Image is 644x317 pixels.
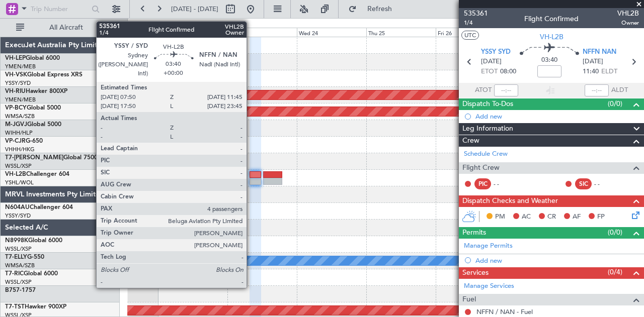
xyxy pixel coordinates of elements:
div: Mon 22 [158,28,227,37]
span: N8998K [5,238,28,244]
a: NFFN / NAN - Fuel [476,307,533,316]
span: N604AU [5,204,30,210]
span: [DATE] [481,57,502,67]
a: VH-RIUHawker 800XP [5,88,67,94]
span: Fuel [462,294,476,305]
span: Crew [462,135,479,147]
a: VH-VSKGlobal Express XRS [5,72,83,78]
span: CR [547,212,556,222]
span: 535361 [464,8,488,19]
a: M-JGVJGlobal 5000 [5,122,61,128]
span: VH-L2B [5,171,26,177]
span: ATOT [475,85,492,95]
a: WSSL/XSP [5,162,32,170]
span: 03:40 [541,55,557,65]
a: WSSL/XSP [5,245,32,253]
div: Fri 26 [436,28,505,37]
a: WIHH/HLP [5,129,33,137]
span: 08:00 [500,67,516,77]
a: YMEN/MEB [5,96,36,103]
span: (0/4) [608,267,622,277]
span: [DATE] - [DATE] [171,5,218,14]
a: YSSY/SYD [5,79,31,87]
span: [DATE] [583,57,603,67]
span: Flight Crew [462,162,500,174]
a: WMSA/SZB [5,262,35,269]
div: Add new [475,256,639,265]
span: Services [462,267,489,279]
span: T7-RIC [5,271,24,277]
span: 1/4 [464,19,488,27]
div: Tue 23 [227,28,297,37]
a: Manage Services [464,281,514,291]
span: ELDT [601,67,617,77]
a: B757-1757 [5,287,36,293]
a: T7-RICGlobal 6000 [5,271,58,277]
span: VH-VSK [5,72,27,78]
button: Refresh [344,1,404,17]
span: YSSY SYD [481,47,511,57]
div: Add new [475,112,639,121]
span: VHL2B [617,8,639,19]
a: N604AUChallenger 604 [5,204,73,210]
span: T7-TST [5,304,25,310]
span: Refresh [359,6,401,13]
span: Permits [462,227,486,239]
a: VH-LEPGlobal 6000 [5,55,60,61]
span: Dispatch Checks and Weather [462,195,558,207]
span: All Aircraft [26,24,106,31]
a: Schedule Crew [464,149,508,159]
a: YSHL/WOL [5,179,34,186]
div: PIC [474,178,491,189]
a: T7-TSTHawker 900XP [5,304,66,310]
a: T7-ELLYG-550 [5,254,44,260]
span: M-JGVJ [5,122,27,128]
a: YSSY/SYD [5,212,31,220]
span: 11:40 [583,67,599,77]
span: Leg Information [462,123,513,135]
a: VP-CJRG-650 [5,138,43,144]
a: WMSA/SZB [5,113,35,120]
a: YMEN/MEB [5,63,36,70]
div: SIC [575,178,592,189]
div: - - [494,179,516,188]
a: VHHH/HKG [5,146,35,153]
span: VH-RIU [5,88,26,94]
input: --:-- [494,84,518,96]
a: Manage Permits [464,241,513,251]
div: Wed 24 [297,28,366,37]
span: AC [522,212,531,222]
div: Thu 25 [366,28,436,37]
span: VH-LEP [5,55,26,61]
span: T7-ELLY [5,254,27,260]
div: - - [594,179,617,188]
div: Flight Confirmed [524,14,579,24]
span: Owner [617,19,639,27]
span: FP [597,212,605,222]
a: VH-L2BChallenger 604 [5,171,69,177]
a: T7-[PERSON_NAME]Global 7500 [5,155,98,161]
span: ALDT [611,85,628,95]
a: WSSL/XSP [5,278,32,286]
span: AF [573,212,581,222]
span: VP-CJR [5,138,26,144]
span: ETOT [481,67,498,77]
span: VH-L2B [540,32,563,42]
span: (0/0) [608,227,622,238]
span: PM [495,212,505,222]
span: Dispatch To-Dos [462,98,513,110]
span: B757-1 [5,287,25,293]
a: N8998KGlobal 6000 [5,238,62,244]
button: UTC [461,31,479,40]
span: VP-BCY [5,105,27,111]
div: [DATE] [129,20,146,29]
span: (0/0) [608,98,622,109]
span: T7-[PERSON_NAME] [5,155,63,161]
input: Trip Number [31,2,89,17]
span: NFFN NAN [583,47,616,57]
button: All Aircraft [11,20,109,36]
a: VP-BCYGlobal 5000 [5,105,61,111]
